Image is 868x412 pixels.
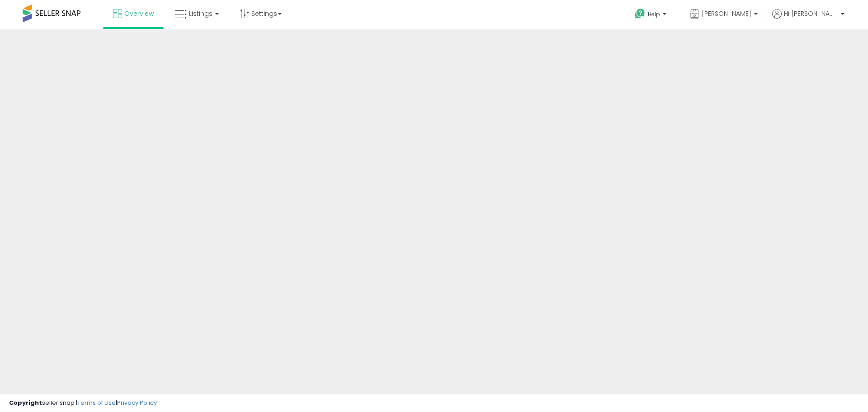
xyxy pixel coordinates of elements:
[627,1,675,29] a: Help
[189,9,212,18] span: Listings
[124,9,154,18] span: Overview
[648,10,660,18] span: Help
[784,9,838,18] span: Hi [PERSON_NAME]
[702,9,751,18] span: [PERSON_NAME]
[117,398,157,407] a: Privacy Policy
[77,398,116,407] a: Terms of Use
[772,9,844,29] a: Hi [PERSON_NAME]
[634,8,646,19] i: Get Help
[9,398,42,407] strong: Copyright
[9,399,157,407] div: seller snap | |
